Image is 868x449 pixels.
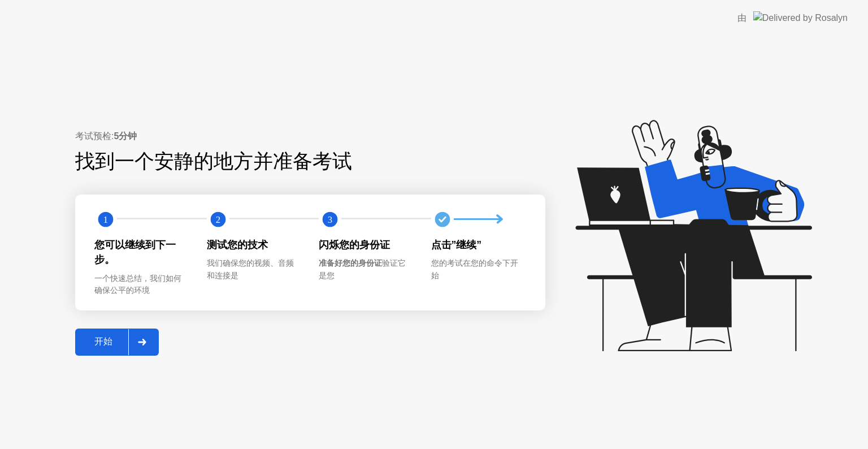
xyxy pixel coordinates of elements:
[94,273,189,297] div: 一个快速总结，我们如何确保公平的环境
[215,214,220,225] text: 2
[431,238,526,252] div: 点击”继续”
[75,129,545,143] div: 考试预检:
[737,11,747,25] div: 由
[431,257,526,282] div: 您的考试在您的命令下开始
[207,238,301,252] div: 测试您的技术
[114,131,137,141] b: 5分钟
[94,238,189,267] div: 您可以继续到下一步。
[75,146,474,176] div: 找到一个安静的地方并准备考试
[328,214,332,225] text: 3
[103,214,108,225] text: 1
[207,257,301,282] div: 我们确保您的视频、音频和连接是
[319,238,413,252] div: 闪烁您的身份证
[75,329,159,356] button: 开始
[319,258,382,267] b: 准备好您的身份证
[753,11,848,24] img: Delivered by Rosalyn
[79,336,128,348] div: 开始
[319,257,413,282] div: 验证它是您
